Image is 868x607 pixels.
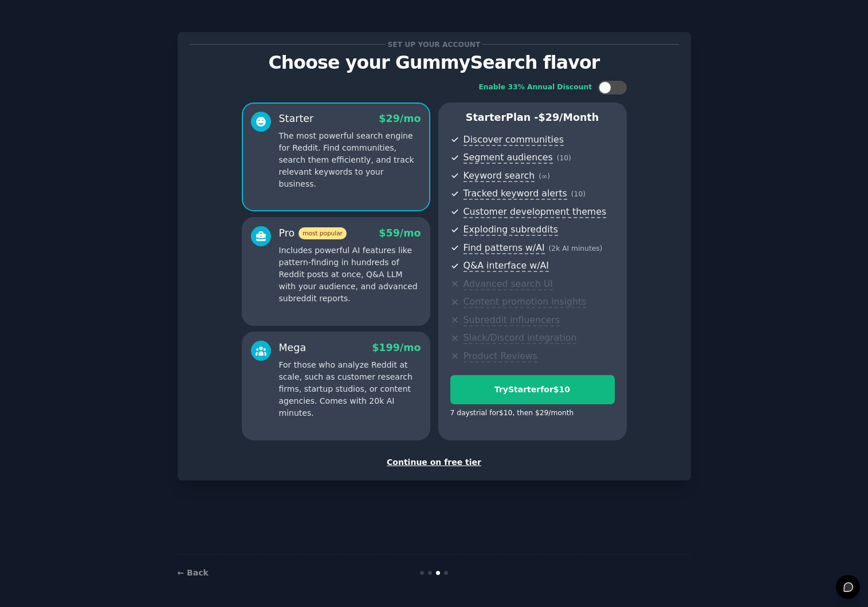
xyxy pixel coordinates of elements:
span: Advanced search UI [464,278,553,290]
span: Keyword search [464,170,535,182]
div: Try Starter for $10 [451,384,614,396]
button: TryStarterfor$10 [450,375,615,404]
a: ← Back [178,568,209,577]
p: The most powerful search engine for Reddit. Find communities, search them efficiently, and track ... [279,130,421,190]
span: ( ∞ ) [539,172,550,180]
span: ( 10 ) [557,154,571,162]
span: Set up your account [386,38,482,50]
p: Starter Plan - [450,111,615,125]
div: Starter [279,112,314,126]
span: ( 2k AI minutes ) [549,245,603,253]
div: Continue on free tier [190,456,679,468]
div: Mega [279,341,307,355]
p: For those who analyze Reddit at scale, such as customer research firms, startup studios, or conte... [279,359,421,419]
span: Discover communities [464,134,564,146]
div: 7 days trial for $10 , then $ 29 /month [450,408,574,419]
span: Q&A interface w/AI [464,260,549,272]
span: most popular [299,227,347,239]
span: $ 199 /mo [372,342,421,353]
span: Exploding subreddits [464,224,558,236]
span: Find patterns w/AI [464,242,545,254]
div: Pro [279,226,347,241]
span: Segment audiences [464,152,553,164]
span: $ 59 /mo [379,227,421,239]
span: Product Reviews [464,350,537,362]
span: Tracked keyword alerts [464,188,567,200]
div: Enable 33% Annual Discount [479,82,592,93]
span: Content promotion insights [464,296,587,308]
span: Subreddit influencers [464,314,560,326]
span: Slack/Discord integration [464,332,577,344]
p: Choose your GummySearch flavor [190,53,679,73]
span: $ 29 /mo [379,113,421,124]
p: Includes powerful AI features like pattern-finding in hundreds of Reddit posts at once, Q&A LLM w... [279,245,421,305]
span: ( 10 ) [571,190,586,198]
span: Customer development themes [464,206,607,218]
span: $ 29 /month [539,112,599,123]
